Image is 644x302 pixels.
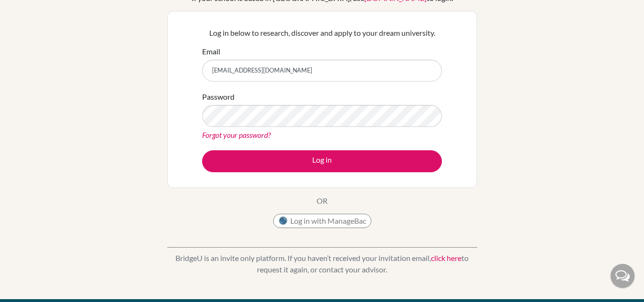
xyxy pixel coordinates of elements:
[21,7,41,15] span: Help
[202,130,271,139] a: Forgot your password?
[431,253,461,262] a: click here
[202,46,220,57] label: Email
[317,195,327,207] p: OR
[202,27,442,39] p: Log in below to research, discover and apply to your dream university.
[273,214,371,228] button: Log in with ManageBac
[202,150,442,172] button: Log in
[167,252,477,275] p: BridgeU is an invite only platform. If you haven’t received your invitation email, to request it ...
[202,91,235,103] label: Password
